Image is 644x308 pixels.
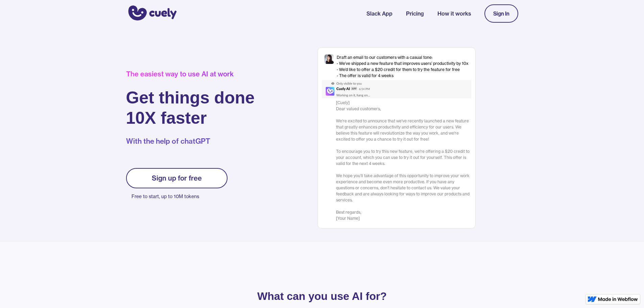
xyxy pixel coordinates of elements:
p: Free to start, up to 10M tokens [132,192,228,201]
a: Pricing [406,9,424,18]
div: Draft an email to our customers with a casual tone: - We’ve shipped a new feature that improves u... [337,54,469,79]
div: [Cuely] Dear valued customers, ‍ We're excited to announce that we've recently launched a new fea... [336,100,471,221]
h1: Get things done 10X faster [126,88,255,128]
div: Sign up for free [152,174,202,182]
p: With the help of chatGPT [126,136,255,146]
a: How it works [437,9,471,18]
a: Slack App [366,9,392,18]
div: The easiest way to use AI at work [126,70,255,78]
p: What can you use AI for? [163,291,481,301]
a: home [126,1,177,26]
a: Sign up for free [126,168,228,188]
img: Made in Webflow [598,297,638,301]
a: Sign In [484,4,518,23]
div: Sign In [493,10,509,17]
